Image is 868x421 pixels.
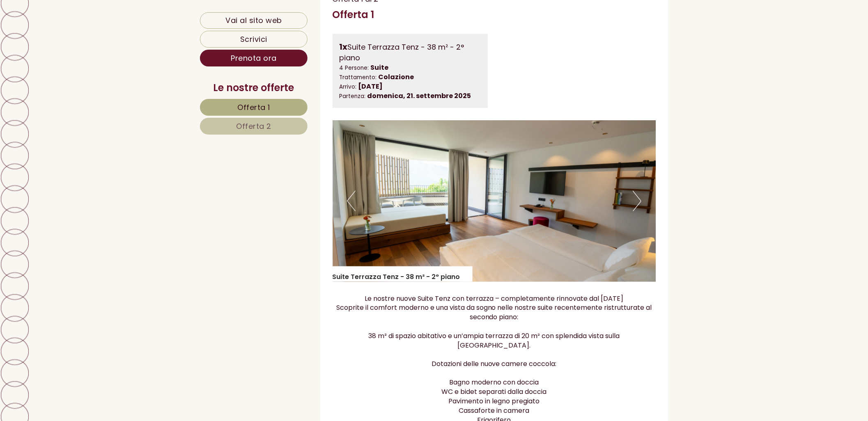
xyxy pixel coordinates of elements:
span: Offerta 2 [236,121,271,131]
small: 4 Persone: [340,64,369,72]
a: Prenota ora [200,50,308,66]
a: Vai al sito web [200,12,308,29]
b: Suite [371,63,389,72]
button: Next [633,191,641,211]
b: 1x [340,41,348,53]
img: image [333,120,656,282]
div: Le nostre offerte [200,81,308,95]
div: Offerta 1 [333,8,374,22]
a: Scrivici [200,31,308,48]
div: Suite Terrazza Tenz - 38 m² - 2° piano [333,266,473,282]
span: Offerta 1 [237,102,270,112]
div: Hotel Tenz [12,25,135,32]
small: Partenza: [340,92,366,100]
small: Arrivo: [340,83,357,91]
small: Trattamento: [340,73,377,81]
b: [DATE] [358,82,383,91]
button: Invia [280,214,324,231]
div: Suite Terrazza Tenz - 38 m² - 2° piano [340,41,481,63]
small: 17:05 [12,41,135,47]
div: [DATE] [146,6,178,20]
button: Previous [347,191,356,211]
div: Buon giorno, come possiamo aiutarla? [6,24,139,49]
b: Colazione [379,72,414,82]
b: domenica, 21. settembre 2025 [367,91,471,101]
